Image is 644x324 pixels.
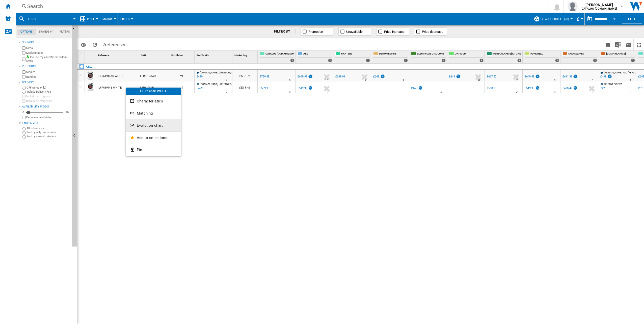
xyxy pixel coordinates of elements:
[137,111,153,116] span: Matching
[126,88,181,95] div: LFR61944B WHITE
[137,123,163,128] span: Evolution chart
[126,144,181,156] button: Pin...
[137,99,163,103] span: Characteristics
[126,132,181,144] button: Add to selections...
[126,95,181,107] button: Characteristics
[137,148,142,152] span: Pin
[137,136,170,140] span: Add to selections...
[126,119,181,131] button: Evolution chart
[126,107,181,119] button: Matching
